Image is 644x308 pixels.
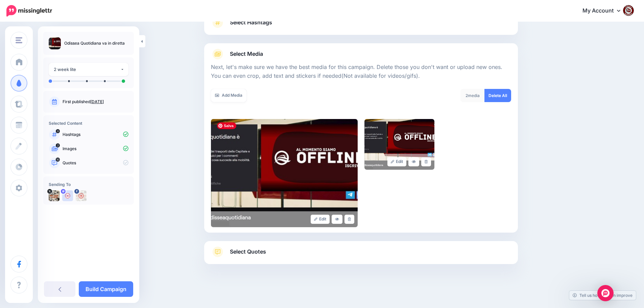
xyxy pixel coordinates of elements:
[230,18,272,27] span: Select Hashtags
[56,129,60,133] span: 0
[211,49,511,60] a: Select Media
[49,190,59,201] img: uTTNWBrh-84924.jpeg
[56,143,60,147] span: 2
[576,3,634,19] a: My Account
[311,215,330,224] a: Edit
[211,60,511,227] div: Select Media
[63,132,128,138] p: Hashtags
[597,285,614,301] div: Open Intercom Messenger
[484,89,511,102] a: Delete All
[230,49,263,58] span: Select Media
[64,40,125,47] p: Odissea Quotidiana va in diretta
[466,93,468,98] span: 2
[49,63,128,76] button: 2 week lite
[49,182,128,187] h4: Sending To
[49,121,128,126] h4: Selected Content
[211,119,358,227] img: 6a868b2c535eb3106915035bcefae9dc_large.jpg
[62,190,73,201] img: user_default_image.png
[387,157,407,166] a: Edit
[211,63,511,80] p: Next, let's make sure we have the best media for this campaign. Delete those you don't want or up...
[364,119,434,170] img: 57ed016ac8f195517bf32cbf03535d30_large.jpg
[49,37,61,49] img: 6a868b2c535eb3106915035bcefae9dc_thumb.jpg
[217,122,236,129] span: Salva
[76,190,87,201] img: 463453305_2684324355074873_6393692129472495966_n-bsa154739.jpg
[211,89,246,102] a: Add Media
[90,99,104,104] a: [DATE]
[230,247,266,256] span: Select Quotes
[211,246,511,264] a: Select Quotes
[54,66,120,73] div: 2 week lite
[63,160,128,166] p: Quotes
[460,89,485,102] div: media
[6,5,52,17] img: Missinglettr
[56,158,60,162] span: 10
[63,146,128,152] p: Images
[16,37,22,43] img: menu.png
[63,99,128,105] p: First published
[211,17,511,35] a: Select Hashtags
[569,291,636,300] a: Tell us how we can improve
